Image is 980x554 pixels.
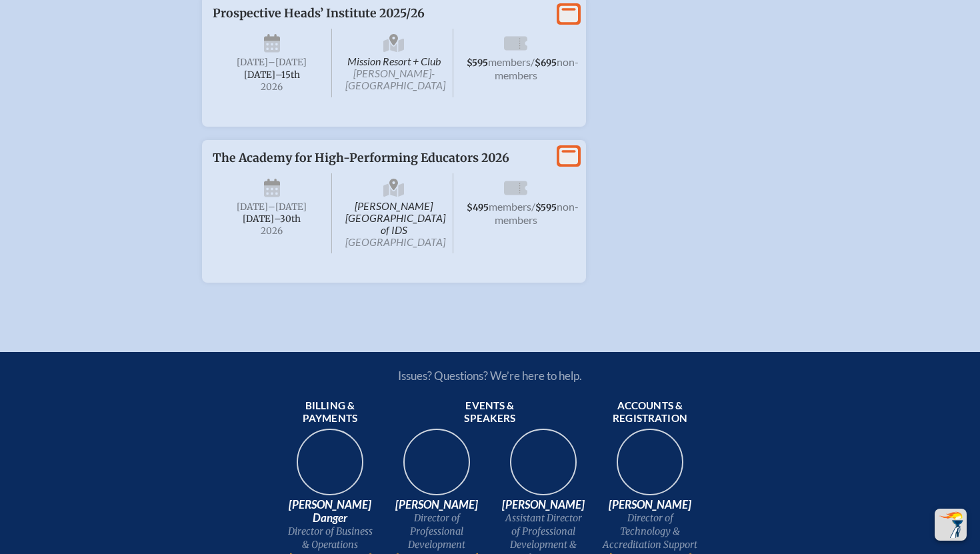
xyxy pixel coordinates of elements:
span: / [531,200,535,213]
span: $595 [535,202,557,213]
span: non-members [495,55,579,81]
span: / [531,55,535,68]
span: Accounts & registration [602,399,698,426]
span: Director of Business & Operations [282,525,378,551]
span: 2026 [223,226,321,236]
span: [PERSON_NAME]-[GEOGRAPHIC_DATA] [345,67,445,91]
span: Prospective Heads’ Institute 2025/26 [213,6,425,21]
span: $495 [467,202,489,213]
span: Events & speakers [442,399,538,426]
img: 9c64f3fb-7776-47f4-83d7-46a341952595 [287,425,373,510]
span: –[DATE] [268,57,307,68]
span: –[DATE] [268,201,307,213]
span: 2026 [223,82,321,92]
span: The Academy for High-Performing Educators 2026 [213,151,509,165]
span: non-members [495,200,579,226]
span: [DATE] [237,57,268,68]
span: [GEOGRAPHIC_DATA] [345,235,445,248]
img: b1ee34a6-5a78-4519-85b2-7190c4823173 [607,425,693,510]
span: members [488,55,531,68]
span: [PERSON_NAME] [495,498,591,511]
span: Billing & payments [282,399,378,426]
span: [DATE]–⁠30th [243,213,301,225]
img: 94e3d245-ca72-49ea-9844-ae84f6d33c0f [394,425,479,510]
span: Mission Resort + Club [335,29,454,97]
button: Scroll Top [935,509,967,541]
span: [PERSON_NAME] [389,498,485,511]
span: $595 [467,57,488,69]
span: [PERSON_NAME][GEOGRAPHIC_DATA] of IDS [335,173,454,253]
span: $695 [535,57,557,69]
span: [DATE]–⁠15th [244,69,300,81]
span: [PERSON_NAME] Danger [282,498,378,525]
p: Issues? Questions? We’re here to help. [255,369,725,383]
span: members [489,200,531,213]
img: 545ba9c4-c691-43d5-86fb-b0a622cbeb82 [501,425,586,510]
img: To the top [937,511,964,538]
span: [PERSON_NAME] [602,498,698,511]
span: Director of Technology & Accreditation Support [602,511,698,551]
span: [DATE] [237,201,268,213]
span: Director of Professional Development [389,511,485,551]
